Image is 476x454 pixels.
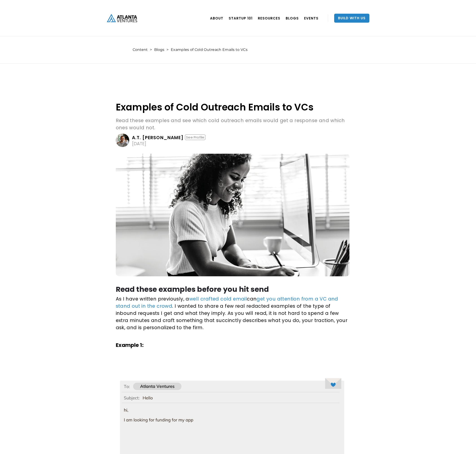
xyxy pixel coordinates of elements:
[116,284,269,294] strong: Read these examples before you hit send
[116,134,349,147] a: A.T. [PERSON_NAME]See Profile[DATE]
[189,296,247,302] a: well crafted cold email
[133,48,148,52] a: Content
[167,48,169,52] div: >
[258,12,280,24] a: RESOURCES
[334,14,369,23] a: Build With Us
[116,295,348,331] p: As I have written previously, a can . I wanted to share a few real redacted examples of the type ...
[185,134,205,140] div: See Profile
[116,102,349,112] h1: Examples of Cold Outreach Emails to VCs
[132,135,184,140] div: A.T. [PERSON_NAME]
[116,342,144,349] strong: Example 1:
[132,141,146,146] div: [DATE]
[229,12,252,24] a: Startup 101
[286,12,299,24] a: BLOGS
[304,12,318,24] a: EVENTS
[171,48,248,52] div: Examples of Cold Outreach Emails to VCs
[150,48,152,52] div: >
[210,12,223,24] a: ABOUT
[154,48,164,52] a: Blogs
[116,117,349,131] p: Read these examples and see which cold outreach emails would get a response and which ones would ...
